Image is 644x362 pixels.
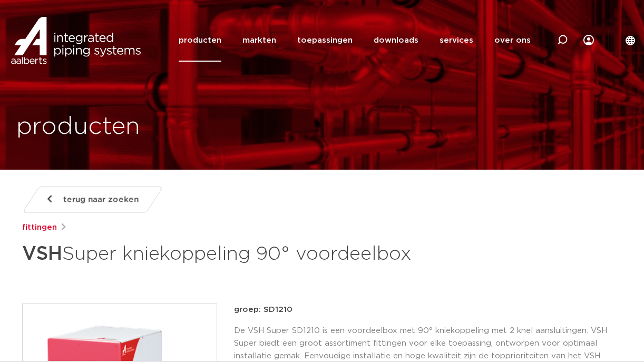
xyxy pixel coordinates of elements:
[16,110,140,144] h1: producten
[440,19,473,62] a: services
[22,221,57,234] a: fittingen
[22,244,62,263] strong: VSH
[583,19,594,62] div: my IPS
[234,304,622,316] p: groep: SD1210
[297,19,353,62] a: toepassingen
[374,19,418,62] a: downloads
[63,191,139,208] span: terug naar zoeken
[22,238,418,270] h1: Super kniekoppeling 90° voordeelbox
[242,19,276,62] a: markten
[22,187,163,213] a: terug naar zoeken
[494,19,531,62] a: over ons
[179,19,221,62] a: producten
[179,19,531,62] nav: Menu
